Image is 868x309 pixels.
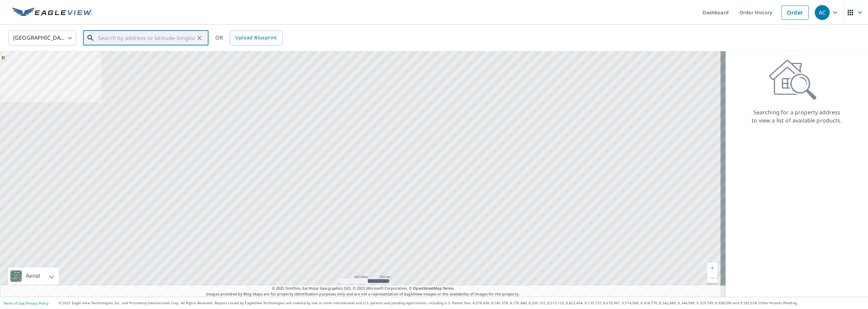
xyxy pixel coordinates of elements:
div: Aerial [8,268,59,285]
div: AC [815,5,830,20]
button: Clear [195,33,204,43]
a: Order [781,5,809,20]
div: [GEOGRAPHIC_DATA] [8,28,76,47]
a: Terms [443,286,454,291]
span: Upload Blueprint [235,34,277,42]
div: Aerial [24,268,42,285]
a: Privacy Policy [26,301,48,306]
p: © 2025 Eagle View Technologies, Inc. and Pictometry International Corp. All Rights Reserved. Repo... [59,301,865,306]
a: Current Level 5, Zoom In [707,263,717,273]
p: Searching for a property address to view a list of available products. [751,108,842,124]
a: Upload Blueprint [230,31,282,45]
a: Terms of Use [3,301,24,306]
p: | [3,301,48,305]
a: Current Level 5, Zoom Out [707,273,717,283]
input: Search by address or latitude-longitude [98,28,195,47]
img: EV Logo [12,7,92,18]
div: OR [215,31,282,45]
a: OpenStreetMap [413,286,441,291]
span: © 2025 TomTom, Earthstar Geographics SIO, © 2025 Microsoft Corporation, © [272,286,454,291]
